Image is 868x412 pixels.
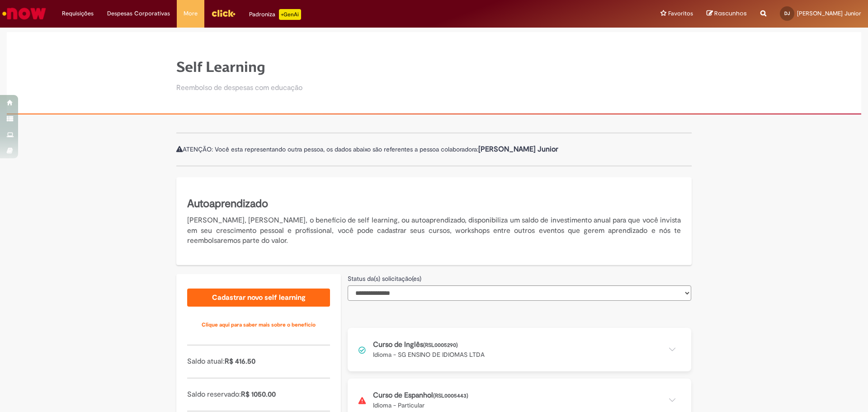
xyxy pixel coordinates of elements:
[668,9,693,18] span: Favoritos
[279,9,301,20] p: +GenAi
[187,289,330,307] a: Cadastrar novo self learning
[249,9,301,20] div: Padroniza
[211,6,236,20] img: click_logo_yellow_360x200.png
[176,59,302,75] h1: Self Learning
[784,10,790,16] span: DJ
[714,9,747,18] span: Rascunhos
[187,215,681,246] p: [PERSON_NAME], [PERSON_NAME], o benefício de self learning, ou autoaprendizado, disponibiliza um ...
[187,356,330,367] p: Saldo atual:
[107,9,170,18] span: Despesas Corporativas
[1,5,47,23] img: ServiceNow
[187,389,330,400] p: Saldo reservado:
[187,316,330,334] a: Clique aqui para saber mais sobre o benefício
[225,357,255,366] span: R$ 416.50
[184,9,198,18] span: More
[241,390,276,399] span: R$ 1050.00
[707,9,747,18] a: Rascunhos
[348,274,421,283] label: Status da(s) solicitação(es)
[176,133,692,166] div: ATENÇÃO: Você esta representando outra pessoa, os dados abaixo são referentes a pessoa colaboradora:
[187,196,681,212] h5: Autoaprendizado
[478,145,558,154] b: [PERSON_NAME] Junior
[62,9,94,18] span: Requisições
[176,84,302,92] h2: Reembolso de despesas com educação
[797,9,861,17] span: [PERSON_NAME] Junior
